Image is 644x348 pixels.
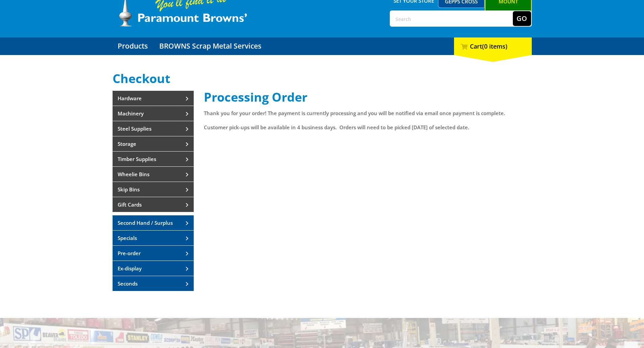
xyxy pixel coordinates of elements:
[113,246,194,261] a: View all Pre-order products
[482,42,507,50] span: (0 items)
[113,276,194,291] a: View all Seconds products
[113,37,153,55] a: Go to the Products page
[113,106,194,121] a: Go to the Machinery page
[113,197,194,212] a: Go to the Gift Cards page
[204,109,532,117] p: Thank you for your order! The payment is currently processing and you will be notified via email ...
[113,136,194,151] a: Go to the Storage page
[113,182,194,197] a: Go to the Skip Bins page
[204,123,532,131] p: Customer pick-ups will be available in 4 business days. Orders will need to be picked [DATE] of s...
[204,90,532,104] h1: Processing Order
[113,261,194,276] a: View all Ex-display products
[454,37,532,55] div: Cart
[513,11,531,26] button: Go
[390,11,513,26] input: Search
[113,167,194,182] a: Go to the Wheelie Bins page
[113,91,194,106] a: Go to the Hardware page
[113,231,194,245] a: View all Specials products
[113,72,532,85] h1: Checkout
[113,215,194,230] a: View all Second Hand / Surplus products
[113,152,194,166] a: Go to the Timber Supplies page
[113,121,194,136] a: Go to the Steel Supplies page
[154,37,266,55] a: Go to the BROWNS Scrap Metal Services page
